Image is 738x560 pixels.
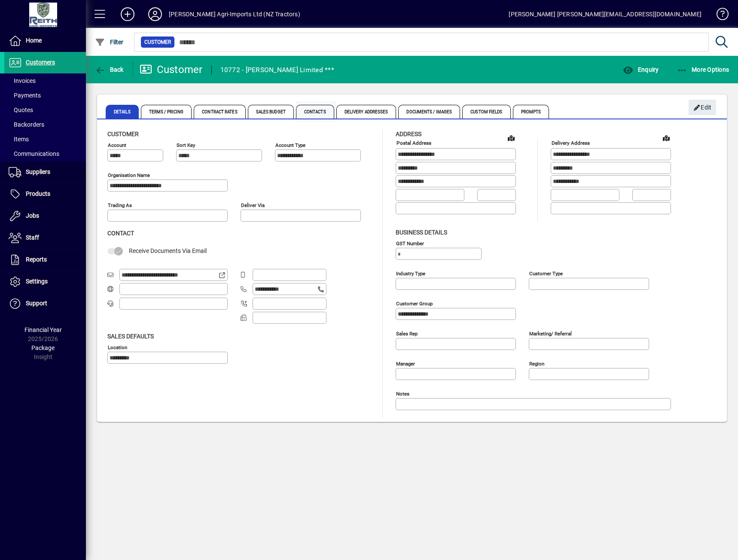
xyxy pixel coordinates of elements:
mat-label: Deliver via [241,202,265,208]
span: Staff [26,234,39,241]
a: Invoices [4,73,86,88]
span: Edit [693,100,712,115]
span: Contact [107,230,134,237]
div: [PERSON_NAME] [PERSON_NAME][EMAIL_ADDRESS][DOMAIN_NAME] [509,7,701,21]
div: Customer [140,63,203,76]
span: Settings [26,278,48,285]
mat-label: Manager [396,360,415,366]
span: Back [95,66,124,73]
span: Sales defaults [107,333,154,340]
mat-label: Organisation name [108,172,150,178]
span: Sales Budget [248,105,294,119]
mat-label: Industry type [396,270,425,276]
a: Jobs [4,205,86,227]
mat-label: Marketing/ Referral [529,330,572,336]
span: Customer [107,131,139,137]
span: Quotes [9,107,33,113]
span: Items [9,136,29,143]
button: Profile [141,6,169,22]
mat-label: Account [108,142,126,148]
mat-label: Sort key [177,142,195,148]
span: More Options [677,66,729,73]
span: Enquiry [623,66,659,73]
a: Backorders [4,117,86,132]
a: View on map [504,131,518,145]
span: Contract Rates [194,105,245,119]
a: Home [4,30,86,52]
a: Payments [4,88,86,103]
span: Financial Year [24,326,62,333]
span: Products [26,190,50,197]
span: Suppliers [26,168,50,175]
span: Terms / Pricing [141,105,192,119]
mat-label: Notes [396,390,409,396]
span: Filter [95,39,124,46]
button: Enquiry [621,62,661,77]
span: Delivery Addresses [336,105,396,119]
div: [PERSON_NAME] Agri-Imports Ltd (NZ Tractors) [169,7,300,21]
span: Receive Documents Via Email [129,247,207,254]
span: Address [396,131,421,137]
button: Filter [93,34,126,50]
mat-label: Region [529,360,544,366]
mat-label: Sales rep [396,330,418,336]
span: Custom Fields [462,105,510,119]
a: Staff [4,227,86,249]
button: Back [93,62,126,77]
a: Products [4,183,86,205]
mat-label: Location [108,344,127,350]
a: Communications [4,146,86,161]
span: Documents / Images [398,105,460,119]
button: More Options [675,62,732,77]
span: Details [106,105,139,119]
span: Jobs [26,212,39,219]
span: Payments [9,92,41,99]
a: Items [4,132,86,146]
span: Prompts [513,105,549,119]
mat-label: Account Type [275,142,305,148]
span: Contacts [296,105,334,119]
span: Invoices [9,77,36,84]
div: 10772 - [PERSON_NAME] Limited *** [220,63,334,77]
button: Add [114,6,141,22]
a: Reports [4,249,86,271]
mat-label: Customer group [396,300,433,306]
mat-label: Trading as [108,202,132,208]
button: Edit [689,100,716,115]
span: Backorders [9,121,44,128]
a: Quotes [4,103,86,117]
app-page-header-button: Back [86,62,133,77]
span: Customers [26,59,55,66]
mat-label: Customer type [529,270,563,276]
span: Package [31,344,55,351]
a: Support [4,293,86,314]
a: Suppliers [4,161,86,183]
span: Home [26,37,42,44]
mat-label: GST Number [396,240,424,246]
span: Communications [9,150,59,157]
span: Reports [26,256,47,263]
span: Support [26,300,47,307]
a: Settings [4,271,86,292]
a: View on map [659,131,673,145]
span: Business details [396,229,447,236]
span: Customer [144,38,171,46]
a: Knowledge Base [710,2,727,30]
